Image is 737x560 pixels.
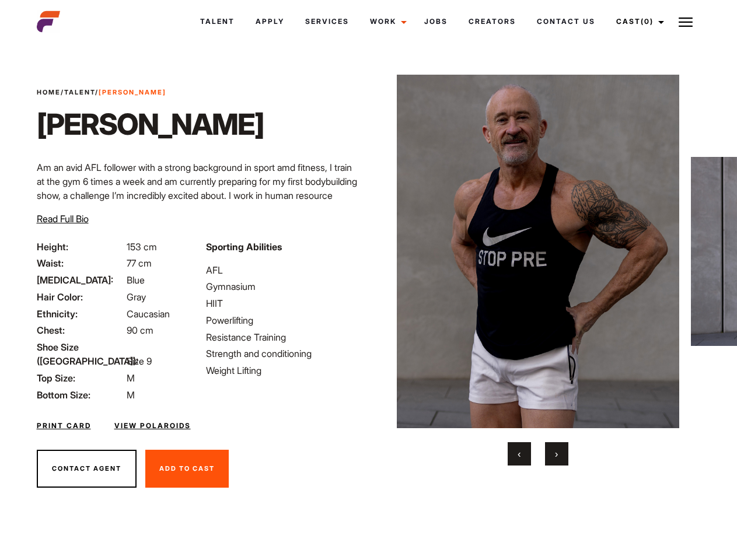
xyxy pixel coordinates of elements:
span: M [127,389,135,401]
span: (0) [641,17,654,26]
a: Print Card [37,421,91,431]
span: [MEDICAL_DATA]: [37,273,124,287]
li: Resistance Training [206,330,361,344]
span: 77 cm [127,257,152,269]
button: Contact Agent [37,450,137,488]
a: Talent [64,88,95,96]
span: Chest: [37,323,124,337]
span: Size 9 [127,355,152,367]
li: HIIT [206,296,361,310]
strong: Sporting Abilities [206,241,282,253]
li: AFL [206,263,361,277]
span: Gray [127,291,146,303]
a: Home [37,88,61,96]
span: Height: [37,240,124,254]
span: Shoe Size ([GEOGRAPHIC_DATA]): [37,340,124,368]
a: Cast(0) [606,6,671,37]
a: View Polaroids [114,421,191,431]
li: Strength and conditioning [206,346,361,360]
img: cropped-aefm-brand-fav-22-square.png [37,10,60,33]
span: M [127,372,135,384]
li: Gymnasium [206,279,361,293]
span: 90 cm [127,324,153,336]
span: Hair Color: [37,290,124,304]
span: Top Size: [37,371,124,385]
a: Work [359,6,414,37]
p: Am an avid AFL follower with a strong background in sport amd fitness, I train at the gym 6 times... [37,160,362,272]
button: Add To Cast [145,450,229,488]
span: 153 cm [127,241,157,253]
span: Add To Cast [159,464,215,473]
span: Previous [518,448,521,460]
strong: [PERSON_NAME] [99,88,166,96]
span: Read Full Bio [37,213,89,225]
span: Ethnicity: [37,307,124,321]
a: Contact Us [526,6,606,37]
button: Read Full Bio [37,212,89,226]
span: Blue [127,274,145,286]
img: Burger icon [679,15,693,29]
h1: [PERSON_NAME] [37,107,264,142]
li: Weight Lifting [206,363,361,377]
a: Creators [458,6,526,37]
a: Talent [190,6,245,37]
span: Bottom Size: [37,388,124,402]
a: Services [295,6,359,37]
span: Waist: [37,256,124,270]
a: Jobs [414,6,458,37]
span: / / [37,87,166,97]
a: Apply [245,6,295,37]
span: Caucasian [127,308,170,320]
span: Next [555,448,558,460]
li: Powerlifting [206,313,361,327]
